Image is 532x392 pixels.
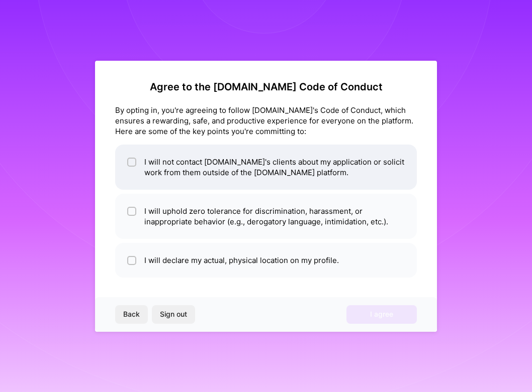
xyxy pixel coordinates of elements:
[152,305,195,323] button: Sign out
[115,243,417,278] li: I will declare my actual, physical location on my profile.
[115,81,417,93] h2: Agree to the [DOMAIN_NAME] Code of Conduct
[115,194,417,239] li: I will uphold zero tolerance for discrimination, harassment, or inappropriate behavior (e.g., der...
[123,309,140,319] span: Back
[160,309,187,319] span: Sign out
[115,305,148,323] button: Back
[115,105,417,137] div: By opting in, you're agreeing to follow [DOMAIN_NAME]'s Code of Conduct, which ensures a rewardin...
[115,145,417,190] li: I will not contact [DOMAIN_NAME]'s clients about my application or solicit work from them outside...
